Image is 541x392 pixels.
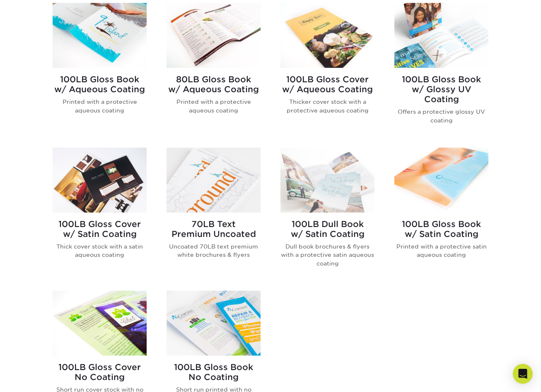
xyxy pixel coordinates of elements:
[53,3,147,68] img: 100LB Gloss Book<br/>w/ Aqueous Coating Brochures & Flyers
[167,3,261,68] img: 80LB Gloss Book<br/>w/ Aqueous Coating Brochures & Flyers
[167,291,261,356] img: 100LB Gloss Book<br/>No Coating Brochures & Flyers
[167,148,261,281] a: 70LB Text<br/>Premium Uncoated Brochures & Flyers 70LB TextPremium Uncoated Uncoated 70LB text pr...
[167,362,261,382] h2: 100LB Gloss Book No Coating
[53,98,147,115] p: Printed with a protective aqueous coating
[53,242,147,259] p: Thick cover stock with a satin aqueous coating
[394,74,488,104] h2: 100LB Gloss Book w/ Glossy UV Coating
[394,108,488,124] p: Offers a protective glossy UV coating
[280,148,374,213] img: 100LB Dull Book<br/>w/ Satin Coating Brochures & Flyers
[167,148,261,213] img: 70LB Text<br/>Premium Uncoated Brochures & Flyers
[394,242,488,259] p: Printed with a protective satin aqueous coating
[394,148,488,281] a: 100LB Gloss Book<br/>w/ Satin Coating Brochures & Flyers 100LB Gloss Bookw/ Satin Coating Printed...
[394,148,488,213] img: 100LB Gloss Book<br/>w/ Satin Coating Brochures & Flyers
[53,148,147,213] img: 100LB Gloss Cover<br/>w/ Satin Coating Brochures & Flyers
[167,98,261,115] p: Printed with a protective aqueous coating
[53,291,147,356] img: 100LB Gloss Cover<br/>No Coating Brochures & Flyers
[280,148,374,281] a: 100LB Dull Book<br/>w/ Satin Coating Brochures & Flyers 100LB Dull Bookw/ Satin Coating Dull book...
[53,3,147,138] a: 100LB Gloss Book<br/>w/ Aqueous Coating Brochures & Flyers 100LB Gloss Bookw/ Aqueous Coating Pri...
[394,3,488,68] img: 100LB Gloss Book<br/>w/ Glossy UV Coating Brochures & Flyers
[394,219,488,239] h2: 100LB Gloss Book w/ Satin Coating
[280,219,374,239] h2: 100LB Dull Book w/ Satin Coating
[280,98,374,115] p: Thicker cover stock with a protective aqueous coating
[167,74,261,94] h2: 80LB Gloss Book w/ Aqueous Coating
[167,219,261,239] h2: 70LB Text Premium Uncoated
[53,219,147,239] h2: 100LB Gloss Cover w/ Satin Coating
[280,242,374,268] p: Dull book brochures & flyers with a protective satin aqueous coating
[394,3,488,138] a: 100LB Gloss Book<br/>w/ Glossy UV Coating Brochures & Flyers 100LB Gloss Bookw/ Glossy UV Coating...
[167,242,261,259] p: Uncoated 70LB text premium white brochures & flyers
[513,364,533,384] div: Open Intercom Messenger
[280,3,374,138] a: 100LB Gloss Cover<br/>w/ Aqueous Coating Brochures & Flyers 100LB Gloss Coverw/ Aqueous Coating T...
[280,74,374,94] h2: 100LB Gloss Cover w/ Aqueous Coating
[280,3,374,68] img: 100LB Gloss Cover<br/>w/ Aqueous Coating Brochures & Flyers
[53,362,147,382] h2: 100LB Gloss Cover No Coating
[167,3,261,138] a: 80LB Gloss Book<br/>w/ Aqueous Coating Brochures & Flyers 80LB Gloss Bookw/ Aqueous Coating Print...
[53,74,147,94] h2: 100LB Gloss Book w/ Aqueous Coating
[53,148,147,281] a: 100LB Gloss Cover<br/>w/ Satin Coating Brochures & Flyers 100LB Gloss Coverw/ Satin Coating Thick...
